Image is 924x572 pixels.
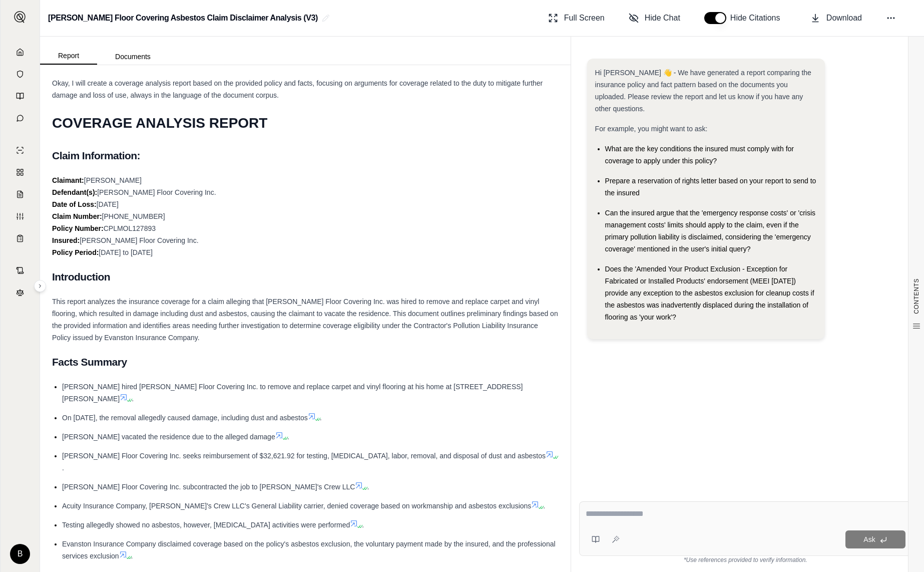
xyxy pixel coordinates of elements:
[806,8,866,28] button: Download
[104,224,156,232] span: CPLMOL127893
[62,540,556,560] span: Evanston Insurance Company disclaimed coverage based on the policy's asbestos exclusion, the volu...
[605,145,794,165] span: What are the key conditions the insured must comply with for coverage to apply under this policy?
[544,8,609,28] button: Full Screen
[605,209,815,253] span: Can the insured argue that the 'emergency response costs' or 'crisis management costs' limits sho...
[543,502,545,510] span: .
[845,530,905,548] button: Ask
[62,383,523,403] span: [PERSON_NAME] hired [PERSON_NAME] Floor Covering Inc. to remove and replace carpet and vinyl floo...
[10,544,30,564] div: B
[10,7,30,27] button: Expand sidebar
[52,79,543,99] span: Okay, I will create a coverage analysis report based on the provided policy and facts, focusing o...
[320,414,322,422] span: .
[102,212,165,220] span: [PHONE_NUMBER]
[40,48,97,65] button: Report
[14,11,26,23] img: Expand sidebar
[62,452,546,460] span: [PERSON_NAME] Floor Covering Inc. seeks reimbursement of $32,621.92 for testing, [MEDICAL_DATA], ...
[826,12,862,24] span: Download
[48,9,318,27] h2: [PERSON_NAME] Floor Covering Asbestos Claim Disclaimer Analysis (V3)
[7,42,34,62] a: Home
[52,200,97,208] strong: Date of Loss:
[52,212,102,220] strong: Claim Number:
[34,280,46,292] button: Expand sidebar
[52,266,559,288] h2: Introduction
[645,12,680,24] span: Hide Chat
[80,236,198,244] span: [PERSON_NAME] Floor Covering Inc.
[362,521,364,529] span: .
[97,200,119,208] span: [DATE]
[52,298,558,342] span: This report analyzes the insurance coverage for a claim alleging that [PERSON_NAME] Floor Coverin...
[97,188,216,196] span: [PERSON_NAME] Floor Covering Inc.
[7,64,34,84] a: Documents Vault
[62,502,531,510] span: Acuity Insurance Company, [PERSON_NAME]'s Crew LLC's General Liability carrier, denied coverage b...
[52,176,84,184] strong: Claimant:
[564,12,605,24] span: Full Screen
[131,552,133,560] span: .
[52,188,97,196] strong: Defendant(s):
[912,278,920,314] span: CONTENTS
[132,395,134,403] span: .
[84,176,142,184] span: [PERSON_NAME]
[52,109,559,137] h1: COVERAGE ANALYSIS REPORT
[7,162,34,182] a: Policy Comparisons
[52,145,559,166] h2: Claim Information:
[7,228,34,248] a: Coverage Table
[579,556,912,564] div: *Use references provided to verify information.
[7,260,34,280] a: Contract Analysis
[595,125,708,133] span: For example, you might want to ask:
[99,248,153,256] span: [DATE] to [DATE]
[52,236,80,244] strong: Insured:
[287,433,289,441] span: .
[7,140,34,160] a: Single Policy
[863,535,875,543] span: Ask
[625,8,684,28] button: Hide Chat
[7,184,34,204] a: Claim Coverage
[97,49,169,65] button: Documents
[367,483,369,491] span: .
[52,352,559,373] h2: Facts Summary
[62,483,355,491] span: [PERSON_NAME] Floor Covering Inc. subcontracted the job to [PERSON_NAME]'s Crew LLC
[62,414,308,422] span: On [DATE], the removal allegedly caused damage, including dust and asbestos
[62,521,350,529] span: Testing allegedly showed no asbestos, however, [MEDICAL_DATA] activities were performed
[605,177,816,197] span: Prepare a reservation of rights letter based on your report to send to the insured
[52,248,99,256] strong: Policy Period:
[52,224,104,232] strong: Policy Number:
[605,265,814,321] span: Does the 'Amended Your Product Exclusion - Exception for Fabricated or Installed Products' endors...
[62,433,275,441] span: [PERSON_NAME] vacated the residence due to the alleged damage
[62,464,64,472] span: .
[730,12,786,24] span: Hide Citations
[7,206,34,226] a: Custom Report
[595,69,811,113] span: Hi [PERSON_NAME] 👋 - We have generated a report comparing the insurance policy and fact pattern b...
[7,282,34,303] a: Legal Search Engine
[7,108,34,128] a: Chat
[7,86,34,106] a: Prompt Library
